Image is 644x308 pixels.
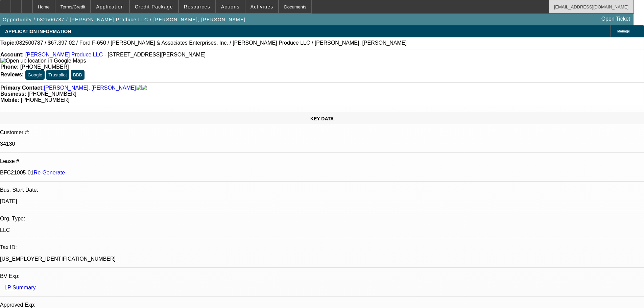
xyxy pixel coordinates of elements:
[34,170,65,175] a: Re-Generate
[617,29,630,33] span: Manage
[0,40,16,46] strong: Topic:
[310,116,334,121] span: KEY DATA
[25,70,45,80] button: Google
[0,58,86,64] img: Open up location in Google Maps
[179,0,215,13] button: Resources
[0,85,44,91] strong: Primary Contact:
[0,72,24,77] strong: Reviews:
[91,0,129,13] button: Application
[0,64,19,70] strong: Phone:
[104,52,206,57] span: - [STREET_ADDRESS][PERSON_NAME]
[25,52,103,57] a: [PERSON_NAME] Produce LLC
[184,4,210,9] span: Resources
[44,85,136,91] a: [PERSON_NAME], [PERSON_NAME]
[136,85,141,91] img: facebook-icon.png
[46,70,69,80] button: Trustpilot
[20,64,69,70] span: [PHONE_NUMBER]
[5,29,71,34] span: APPLICATION INFORMATION
[216,0,245,13] button: Actions
[221,4,240,9] span: Actions
[599,13,633,25] a: Open Ticket
[28,91,76,97] span: [PHONE_NUMBER]
[0,91,26,97] strong: Business:
[16,40,407,46] span: 082500787 / $67,397.02 / Ford F-650 / [PERSON_NAME] & Associates Enterprises, Inc. / [PERSON_NAME...
[135,4,173,9] span: Credit Package
[130,0,178,13] button: Credit Package
[141,85,147,91] img: linkedin-icon.png
[4,285,35,290] a: LP Summary
[96,4,124,9] span: Application
[21,97,69,103] span: [PHONE_NUMBER]
[0,52,24,57] strong: Account:
[3,17,246,22] span: Opportunity / 082500787 / [PERSON_NAME] Produce LLC / [PERSON_NAME], [PERSON_NAME]
[251,4,273,9] span: Activities
[71,70,85,80] button: BBB
[0,58,86,64] a: View Google Maps
[0,97,19,103] strong: Mobile:
[245,0,279,13] button: Activities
